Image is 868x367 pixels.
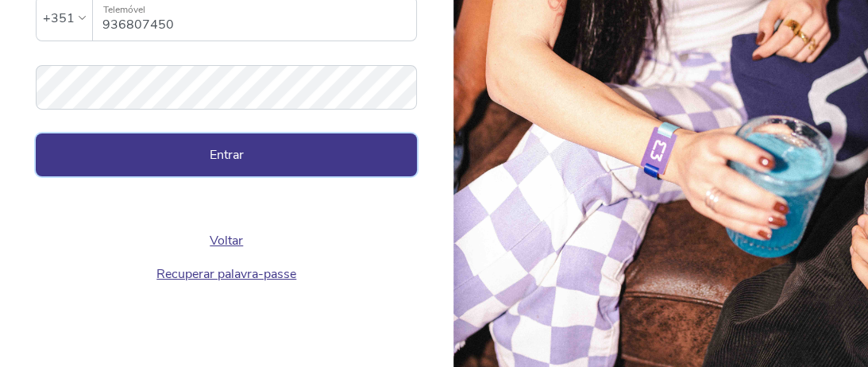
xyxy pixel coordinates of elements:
[36,133,417,176] button: Entrar
[43,6,75,30] div: +351
[210,232,243,249] a: Voltar
[156,265,296,283] a: Recuperar palavra-passe
[36,65,417,91] label: Palavra-passe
